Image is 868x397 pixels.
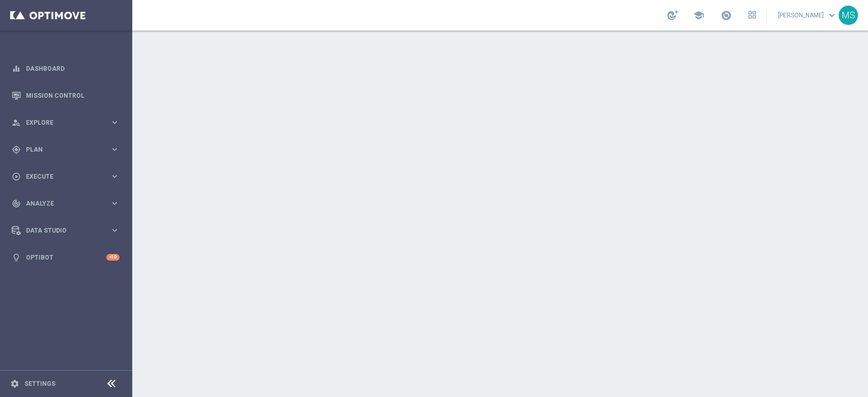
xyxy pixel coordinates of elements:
[11,226,120,235] button: Data Studio keyboard_arrow_right
[12,145,110,154] div: Plan
[24,381,55,387] a: Settings
[11,253,120,262] button: lightbulb Optibot +10
[26,55,119,82] a: Dashboard
[12,145,21,154] i: gps_fixed
[693,10,704,21] span: school
[26,201,110,207] span: Analyze
[26,147,110,153] span: Plan
[12,172,110,181] div: Execute
[11,119,120,127] button: person_search Explore keyboard_arrow_right
[10,379,19,388] i: settings
[11,146,120,154] button: gps_fixed Plan keyboard_arrow_right
[11,200,120,208] button: track_changes Analyze keyboard_arrow_right
[26,228,110,234] span: Data Studio
[106,254,119,261] div: +10
[12,64,21,73] i: equalizer
[26,244,106,271] a: Optibot
[26,174,110,180] span: Execute
[12,118,110,127] div: Explore
[12,172,21,181] i: play_circle_outline
[12,199,21,208] i: track_changes
[110,118,119,127] i: keyboard_arrow_right
[839,6,858,25] div: MS
[12,244,119,271] div: Optibot
[26,120,110,126] span: Explore
[11,92,120,100] button: Mission Control
[11,173,120,181] button: play_circle_outline Execute keyboard_arrow_right
[110,198,119,208] i: keyboard_arrow_right
[26,82,119,109] a: Mission Control
[12,118,21,127] i: person_search
[12,253,21,262] i: lightbulb
[826,10,837,21] span: keyboard_arrow_down
[12,199,110,208] div: Analyze
[11,65,120,73] button: equalizer Dashboard
[12,226,110,235] div: Data Studio
[110,225,119,235] i: keyboard_arrow_right
[777,8,839,23] a: [PERSON_NAME]keyboard_arrow_down
[110,172,119,181] i: keyboard_arrow_right
[110,145,119,154] i: keyboard_arrow_right
[12,82,119,109] div: Mission Control
[12,55,119,82] div: Dashboard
